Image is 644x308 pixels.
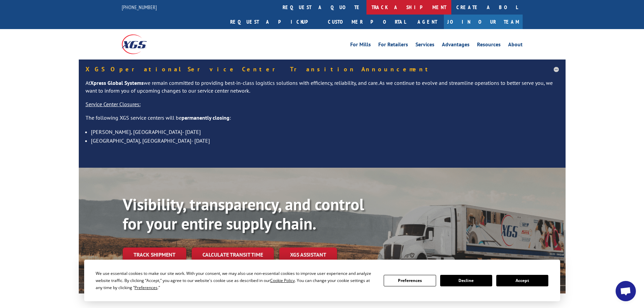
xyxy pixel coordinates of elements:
[86,66,559,72] h5: XGS Operational Service Center Transition Announcement
[496,275,548,286] button: Accept
[442,42,470,49] a: Advantages
[84,260,560,301] div: Cookie Consent Prompt
[411,15,444,29] a: Agent
[384,275,436,286] button: Preferences
[444,15,523,29] a: Join Our Team
[90,79,144,86] strong: Xpress Global Systems
[616,281,636,301] a: Open chat
[86,101,141,108] u: Service Center Closures:
[279,247,337,262] a: XGS ASSISTANT
[323,15,411,29] a: Customer Portal
[91,127,559,136] li: [PERSON_NAME], [GEOGRAPHIC_DATA]- [DATE]
[96,270,376,291] div: We use essential cookies to make our site work. With your consent, we may also use non-essential ...
[477,42,501,49] a: Resources
[192,247,274,262] a: Calculate transit time
[182,114,230,121] strong: permanently closing
[86,79,559,101] p: At we remain committed to providing best-in-class logistics solutions with efficiency, reliabilit...
[91,136,559,145] li: [GEOGRAPHIC_DATA], [GEOGRAPHIC_DATA]- [DATE]
[123,247,186,262] a: Track shipment
[122,4,157,10] a: [PHONE_NUMBER]
[225,15,323,29] a: Request a pickup
[415,42,434,49] a: Services
[378,42,408,49] a: For Retailers
[86,114,559,127] p: The following XGS service centers will be :
[270,278,295,283] span: Cookie Policy
[440,275,492,286] button: Decline
[123,194,364,234] b: Visibility, transparency, and control for your entire supply chain.
[508,42,523,49] a: About
[135,285,158,290] span: Preferences
[350,42,371,49] a: For Mills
